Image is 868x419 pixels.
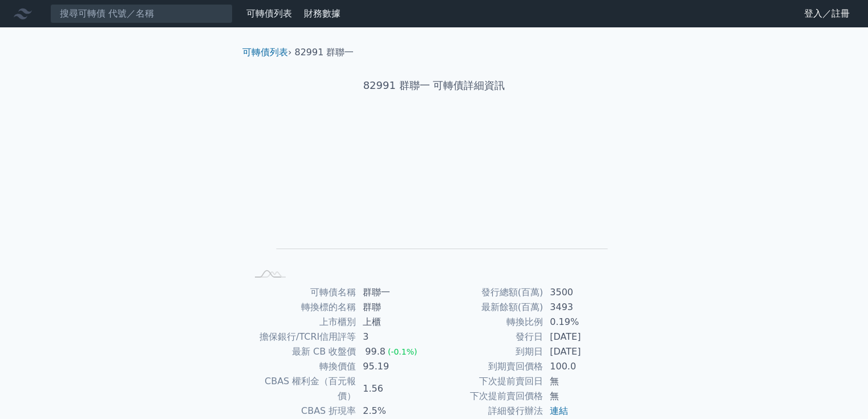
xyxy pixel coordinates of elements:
[356,329,434,344] td: 3
[543,389,621,404] td: 無
[434,374,543,389] td: 下次提前賣回日
[543,359,621,374] td: 100.0
[295,46,354,59] li: 82991 群聯一
[247,374,356,404] td: CBAS 權利金（百元報價）
[304,8,340,19] a: 財務數據
[795,5,859,23] a: 登入／註冊
[247,300,356,315] td: 轉換標的名稱
[434,285,543,300] td: 發行總額(百萬)
[356,374,434,404] td: 1.56
[363,344,388,359] div: 99.8
[434,329,543,344] td: 發行日
[247,359,356,374] td: 轉換價值
[388,347,417,356] span: (-0.1%)
[434,389,543,404] td: 下次提前賣回價格
[434,404,543,418] td: 詳細發行辦法
[356,285,434,300] td: 群聯一
[247,315,356,329] td: 上市櫃別
[242,46,291,59] li: ›
[233,78,635,93] h1: 82991 群聯一 可轉債詳細資訊
[247,404,356,418] td: CBAS 折現率
[246,8,292,19] a: 可轉債列表
[543,300,621,315] td: 3493
[50,4,233,23] input: 搜尋可轉債 代號／名稱
[356,300,434,315] td: 群聯
[247,329,356,344] td: 擔保銀行/TCRI信用評等
[543,315,621,329] td: 0.19%
[543,329,621,344] td: [DATE]
[434,300,543,315] td: 最新餘額(百萬)
[434,315,543,329] td: 轉換比例
[247,285,356,300] td: 可轉債名稱
[266,129,608,266] g: Chart
[356,315,434,329] td: 上櫃
[550,405,568,416] a: 連結
[356,404,434,418] td: 2.5%
[356,359,434,374] td: 95.19
[434,344,543,359] td: 到期日
[434,359,543,374] td: 到期賣回價格
[242,47,288,58] a: 可轉債列表
[247,344,356,359] td: 最新 CB 收盤價
[543,285,621,300] td: 3500
[543,374,621,389] td: 無
[543,344,621,359] td: [DATE]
